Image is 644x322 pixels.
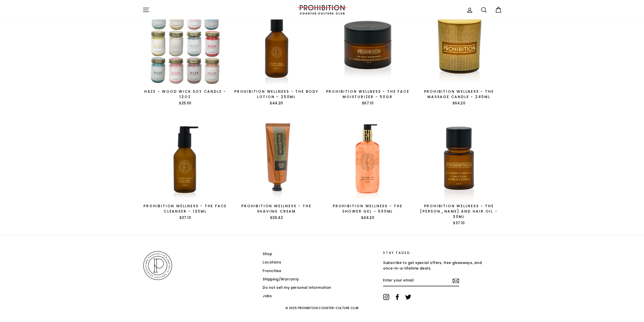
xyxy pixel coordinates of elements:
[325,203,411,214] div: Prohibition Wellness - The Shower Gel - 500ML
[263,267,281,275] a: Franchise
[416,221,502,226] div: $37.10
[142,250,173,281] img: PROHIBITION COUNTER-CULTURE CLUB
[325,115,411,222] a: Prohibition Wellness - The Shower Gel - 500ML$44.20
[234,1,319,108] a: Prohibition Wellness - The Body Lotion - 250ML$44.20
[325,89,411,100] div: Prohibition Wellness - The Face Moisturizer - 50GR
[416,203,502,219] div: Prohibition Wellness - The [PERSON_NAME] and Hair Oil - 30ML
[234,115,319,222] a: Prohibition Wellness - The Shaving Cream$29.42
[263,259,281,266] a: Locations
[142,89,228,100] div: Haze - Wood Wick Soy Candle - 12oz
[383,250,483,255] p: STAY FADED.
[416,101,502,106] div: $64.20
[325,215,411,220] div: $44.20
[325,101,411,106] div: $67.10
[142,203,228,214] div: Prohibition Wellness - The Face Cleanser - 120ML
[142,304,502,312] p: © 2025 PROHIBITION COUNTER-CULTURE CLUB
[234,215,319,220] div: $29.42
[234,89,319,100] div: Prohibition Wellness - The Body Lotion - 250ML
[297,5,347,14] img: PROHIBITION COUNTER-CULTURE CLUB
[325,1,411,108] a: Prohibition Wellness - The Face Moisturizer - 50GR$67.10
[142,215,228,220] div: $37.10
[142,101,228,106] div: $25.00
[234,203,319,214] div: Prohibition Wellness - The Shaving Cream
[142,1,228,108] a: Haze - Wood Wick Soy Candle - 12oz$25.00
[263,292,272,300] a: Jobs
[416,89,502,100] div: Prohibition Wellness - The Massage Candle - 240ML
[263,284,331,292] a: Do not sell my personal information
[383,275,459,286] input: Enter your email
[263,250,272,258] a: Shop
[383,260,483,271] p: Subscribe to get special offers, free giveaways, and once-in-a-lifetime deals.
[416,1,502,108] a: Prohibition Wellness - The Massage Candle - 240ML$64.20
[234,101,319,106] div: $44.20
[416,115,502,227] a: Prohibition Wellness - The [PERSON_NAME] and Hair Oil - 30ML$37.10
[263,276,299,283] a: Shipping/Warranty
[142,115,228,222] a: Prohibition Wellness - The Face Cleanser - 120ML$37.10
